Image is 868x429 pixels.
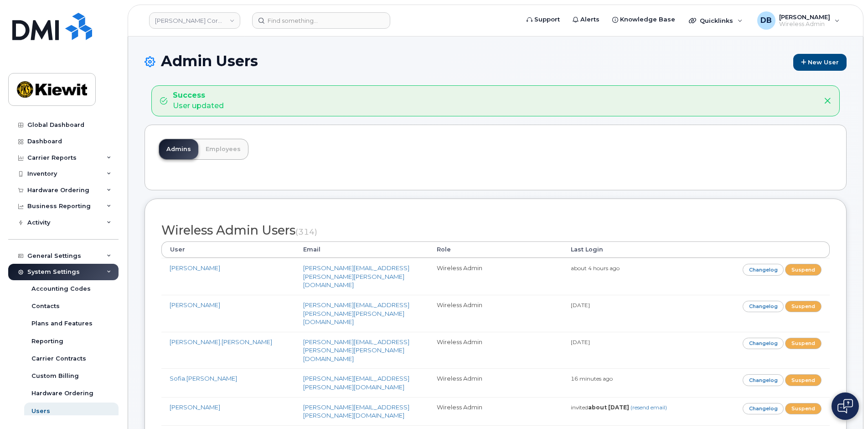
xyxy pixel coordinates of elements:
[198,139,248,159] a: Employees
[743,264,784,275] a: Changelog
[793,54,847,71] a: New User
[303,264,409,288] a: [PERSON_NAME][EMAIL_ADDRESS][PERSON_NAME][PERSON_NAME][DOMAIN_NAME]
[303,403,409,419] a: [PERSON_NAME][EMAIL_ADDRESS][PERSON_NAME][DOMAIN_NAME]
[588,404,629,411] strong: about [DATE]
[429,258,562,295] td: Wireless Admin
[429,241,562,258] th: Role
[429,368,562,397] td: Wireless Admin
[145,53,847,71] h1: Admin Users
[571,265,620,272] small: about 4 hours ago
[571,404,667,411] small: invited
[161,224,830,237] h2: Wireless Admin Users
[743,338,784,349] a: Changelog
[785,338,821,349] a: Suspend
[429,397,562,425] td: Wireless Admin
[295,227,317,236] small: (314)
[571,302,590,309] small: [DATE]
[785,264,821,275] a: Suspend
[785,374,821,386] a: Suspend
[743,301,784,312] a: Changelog
[429,295,562,332] td: Wireless Admin
[630,404,667,411] a: (resend email)
[170,301,220,309] a: [PERSON_NAME]
[159,139,198,159] a: Admins
[837,399,853,413] img: Open chat
[170,403,220,411] a: [PERSON_NAME]
[161,241,295,258] th: User
[170,264,220,272] a: [PERSON_NAME]
[743,403,784,414] a: Changelog
[170,338,272,345] a: [PERSON_NAME].[PERSON_NAME]
[170,375,237,382] a: Sofia.[PERSON_NAME]
[173,90,224,111] div: User updated
[563,241,696,258] th: Last Login
[303,338,409,362] a: [PERSON_NAME][EMAIL_ADDRESS][PERSON_NAME][PERSON_NAME][DOMAIN_NAME]
[785,301,821,312] a: Suspend
[303,301,409,325] a: [PERSON_NAME][EMAIL_ADDRESS][PERSON_NAME][PERSON_NAME][DOMAIN_NAME]
[571,339,590,345] small: [DATE]
[743,374,784,386] a: Changelog
[429,332,562,369] td: Wireless Admin
[785,403,821,414] a: Suspend
[295,241,429,258] th: Email
[173,90,224,101] strong: Success
[303,375,409,391] a: [PERSON_NAME][EMAIL_ADDRESS][PERSON_NAME][DOMAIN_NAME]
[571,375,613,382] small: 16 minutes ago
